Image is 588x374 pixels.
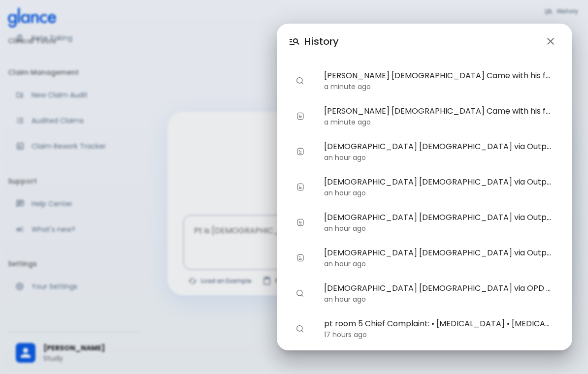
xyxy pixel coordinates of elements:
div: [DEMOGRAPHIC_DATA] [DEMOGRAPHIC_DATA] via Outpatient Department Chief Complaint: • coughing • Sor... [289,134,560,169]
h6: History [304,33,339,49]
time: an hour ago [324,188,366,198]
span: [DEMOGRAPHIC_DATA] [DEMOGRAPHIC_DATA] via Outpatient Department Chief Complaint: • coughing • Sor... [324,176,553,188]
time: an hour ago [324,153,366,162]
time: a minute ago [324,117,371,127]
time: an hour ago [324,223,366,233]
time: 17 hours ago [324,330,367,340]
span: [PERSON_NAME] [DEMOGRAPHIC_DATA] Came with his father he had a lot of soda that made him sick Sto... [324,105,553,117]
div: [PERSON_NAME] [DEMOGRAPHIC_DATA] Came with his father he had a lot of soda that made him sick Sto... [289,63,560,98]
span: [DEMOGRAPHIC_DATA] [DEMOGRAPHIC_DATA] via Outpatient Department Chief Complaint: • coughing • Sor... [324,141,553,153]
div: [PERSON_NAME] [DEMOGRAPHIC_DATA] Came with his father he had a lot of soda that made him sick Sto... [289,98,560,134]
div: pt room 5 Chief Complaint: • [MEDICAL_DATA] • [MEDICAL_DATA] • [GEOGRAPHIC_DATA] • [MEDICAL_DATA]... [289,311,560,346]
div: [DEMOGRAPHIC_DATA] [DEMOGRAPHIC_DATA] via Outpatient Department Chief Complaint: • coughing • Sor... [289,240,560,276]
div: [DEMOGRAPHIC_DATA] [DEMOGRAPHIC_DATA] via Outpatient Department Chief Complaint: • coughing • Sor... [289,205,560,240]
span: [DEMOGRAPHIC_DATA] [DEMOGRAPHIC_DATA] via OPD Chief Complaint: • coughing • Sore throat • Fever H... [324,282,553,294]
span: [DEMOGRAPHIC_DATA] [DEMOGRAPHIC_DATA] via Outpatient Department Chief Complaint: • coughing • Sor... [324,247,553,259]
time: an hour ago [324,259,366,269]
div: [DEMOGRAPHIC_DATA] [DEMOGRAPHIC_DATA] via Outpatient Department Chief Complaint: • coughing • Sor... [289,169,560,205]
time: an hour ago [324,294,366,304]
div: [DEMOGRAPHIC_DATA] [DEMOGRAPHIC_DATA] via OPD Chief Complaint: • coughing • Sore throat • Fever H... [289,276,560,311]
span: [DEMOGRAPHIC_DATA] [DEMOGRAPHIC_DATA] via Outpatient Department Chief Complaint: • coughing • Sor... [324,212,553,223]
span: [PERSON_NAME] [DEMOGRAPHIC_DATA] Came with his father he had a lot of soda that made him sick Sto... [324,70,553,82]
span: pt room 5 Chief Complaint: • [MEDICAL_DATA] • [MEDICAL_DATA] • [GEOGRAPHIC_DATA] • [MEDICAL_DATA]... [324,318,553,330]
time: a minute ago [324,82,371,92]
